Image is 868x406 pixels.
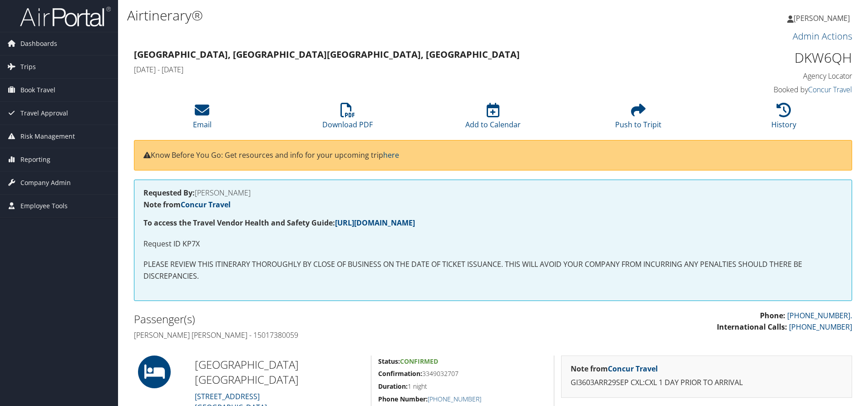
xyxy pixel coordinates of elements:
[20,32,57,55] span: Dashboards
[20,6,111,27] img: airportal-logo.png
[571,364,658,374] strong: Note from
[378,369,547,378] h5: 3349032707
[20,125,75,148] span: Risk Management
[143,238,843,250] p: Request ID KP7X
[378,357,400,366] strong: Status:
[20,148,50,171] span: Reporting
[787,311,852,321] a: [PHONE_NUMBER].
[20,102,68,125] span: Travel Approval
[717,322,787,332] strong: International Calls:
[378,395,428,403] strong: Phone Number:
[794,13,850,23] span: [PERSON_NAME]
[378,382,547,391] h5: 1 night
[143,259,843,282] p: PLEASE REVIEW THIS ITINERARY THOROUGHLY BY CLOSE OF BUSINESS ON THE DATE OF TICKET ISSUANCE. THIS...
[20,79,55,101] span: Book Travel
[193,108,212,130] a: Email
[134,330,486,340] h4: [PERSON_NAME] [PERSON_NAME] - 15017380059
[428,395,481,403] a: [PHONE_NUMBER]
[683,71,852,81] h4: Agency Locator
[787,5,859,32] a: [PERSON_NAME]
[143,188,195,198] strong: Requested By:
[181,200,231,210] a: Concur Travel
[683,85,852,95] h4: Booked by
[134,311,486,327] h2: Passenger(s)
[383,150,399,160] a: here
[134,48,520,60] strong: [GEOGRAPHIC_DATA], [GEOGRAPHIC_DATA] [GEOGRAPHIC_DATA], [GEOGRAPHIC_DATA]
[378,382,408,391] strong: Duration:
[400,357,438,366] span: Confirmed
[134,65,669,75] h4: [DATE] - [DATE]
[683,48,852,67] h1: DKW6QH
[615,108,661,130] a: Push to Tripit
[378,369,422,378] strong: Confirmation:
[793,30,852,42] a: Admin Actions
[771,108,796,130] a: History
[20,55,36,78] span: Trips
[760,311,785,321] strong: Phone:
[571,377,843,389] p: GI3603ARR29SEP CXL:CXL 1 DAY PRIOR TO ARRIVAL
[143,200,231,210] strong: Note from
[465,108,521,130] a: Add to Calendar
[322,108,373,130] a: Download PDF
[789,322,852,332] a: [PHONE_NUMBER]
[335,218,415,228] a: [URL][DOMAIN_NAME]
[127,6,615,25] h1: Airtinerary®
[143,189,843,196] h4: [PERSON_NAME]
[195,357,364,387] h2: [GEOGRAPHIC_DATA] [GEOGRAPHIC_DATA]
[143,218,415,228] strong: To access the Travel Vendor Health and Safety Guide:
[608,364,658,374] a: Concur Travel
[143,150,843,161] p: Know Before You Go: Get resources and info for your upcoming trip
[20,195,68,217] span: Employee Tools
[808,85,852,95] a: Concur Travel
[20,171,71,194] span: Company Admin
